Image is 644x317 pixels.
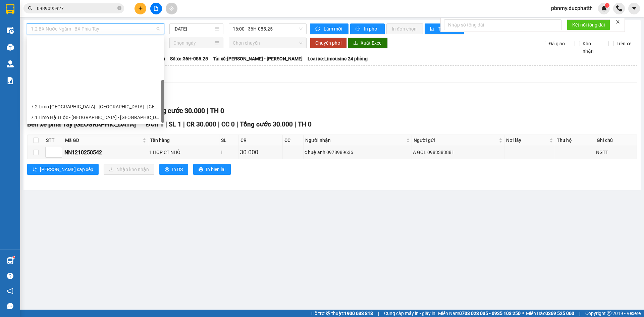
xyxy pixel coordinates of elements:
span: search [28,6,33,11]
span: Tổng cước 30.000 [151,107,205,115]
th: Thu hộ [555,135,595,146]
span: Miền Bắc [526,310,574,317]
div: 7.2 Limo Hà Nội - Bỉm Sơn - Hậu Lộc [27,101,164,112]
span: | [207,107,208,115]
span: Kho nhận [580,40,603,55]
div: 7.1 Limo Hậu Lộc - Bỉm Sơn - Hà Nội [27,112,164,123]
span: sync [315,27,321,32]
span: Trên xe [614,40,634,47]
div: 30.000 [240,148,282,157]
button: printerIn phơi [350,23,385,34]
span: caret-down [631,5,637,11]
img: icon-new-feature [601,5,607,11]
span: Nơi lấy [506,137,548,144]
span: CC 0 [221,120,235,128]
span: | [183,120,185,128]
button: printerIn biên lai [193,164,231,175]
span: 1 [606,3,608,8]
button: In đơn chọn [386,23,423,34]
img: logo-vxr [6,4,14,14]
div: 1 [220,149,237,156]
span: Hỗ trợ kỹ thuật: [311,310,373,317]
td: NN1210250542 [63,146,148,159]
span: Tổng cước 30.000 [240,120,293,128]
span: printer [199,167,203,172]
span: Cung cấp máy in - giấy in: [384,310,436,317]
span: file-add [154,6,158,11]
span: aim [169,6,174,11]
button: plus [135,3,146,14]
span: close-circle [117,6,121,10]
span: close-circle [117,5,121,12]
th: CR [239,135,283,146]
span: sort-ascending [33,167,37,172]
span: | [378,310,379,317]
span: | [236,120,238,128]
span: | [579,310,580,317]
span: Kết nối tổng đài [572,21,605,29]
span: Chọn chuyến [233,38,303,48]
div: 7.2 Limo [GEOGRAPHIC_DATA] - [GEOGRAPHIC_DATA] - [GEOGRAPHIC_DATA] [31,103,160,110]
span: | [165,120,167,128]
span: | [218,120,220,128]
th: Ghi chú [595,135,637,146]
span: TH 0 [298,120,312,128]
button: downloadXuất Excel [348,38,388,48]
span: Bến xe phía Tây [GEOGRAPHIC_DATA] [27,120,136,128]
span: bar-chart [430,27,436,32]
span: Số xe: 36H-085.25 [170,55,208,62]
span: In biên lai [206,166,225,173]
span: In phơi [364,25,379,33]
span: Người gửi [414,137,497,144]
button: downloadNhập kho nhận [104,164,154,175]
div: c huệ anh 0978989636 [305,149,411,156]
th: Tên hàng [148,135,219,146]
span: Loại xe: Limousine 24 phòng [308,55,368,62]
span: Làm mới [324,25,343,33]
span: Miền Nam [438,310,521,317]
span: In DS [172,166,183,173]
span: [PERSON_NAME] sắp xếp [40,166,93,173]
span: Người nhận [305,137,405,144]
span: Mã GD [65,137,141,144]
span: Đơn 1 [146,120,164,128]
th: STT [44,135,63,146]
span: TH 0 [210,107,224,115]
span: Đã giao [546,40,568,47]
input: Tìm tên, số ĐT hoặc mã đơn [37,5,116,12]
span: Xuất Excel [361,39,382,47]
input: 12/10/2025 [173,25,213,33]
input: Nhập số tổng đài [444,19,561,30]
span: notification [7,288,13,294]
strong: 0369 525 060 [545,311,574,316]
img: warehouse-icon [7,44,14,51]
span: plus [138,6,143,11]
span: close [615,19,620,24]
button: syncLàm mới [310,23,348,34]
div: 1 HOP CT NHỎ [149,149,218,156]
span: download [353,41,358,46]
sup: 1 [13,256,15,258]
span: 1.2 BX Nước Ngầm - BX Phía Tây [31,24,160,34]
button: bar-chartThống kê [425,23,464,34]
span: printer [165,167,169,172]
div: 7.1 Limo Hậu Lộc - [GEOGRAPHIC_DATA] - [GEOGRAPHIC_DATA] [31,114,160,121]
div: A GOL 0983383881 [413,149,503,156]
span: message [7,303,13,309]
button: caret-down [628,3,640,14]
span: question-circle [7,273,13,279]
span: | [294,120,296,128]
strong: 1900 633 818 [344,311,373,316]
img: phone-icon [616,5,622,11]
img: solution-icon [7,77,14,84]
button: sort-ascending[PERSON_NAME] sắp xếp [27,164,99,175]
span: printer [356,27,361,32]
button: aim [166,3,177,14]
img: warehouse-icon [7,257,14,264]
th: SL [219,135,238,146]
span: copyright [607,311,611,316]
div: NGTT [596,149,636,156]
img: warehouse-icon [7,60,14,67]
span: CR 30.000 [186,120,216,128]
strong: 0708 023 035 - 0935 103 250 [459,311,521,316]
